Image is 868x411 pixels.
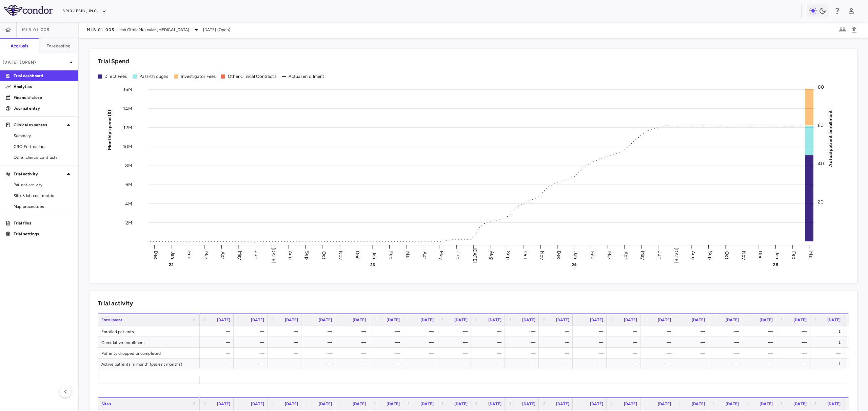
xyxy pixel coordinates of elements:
div: Active patients in month (patient months) [98,359,200,369]
div: — [375,348,400,359]
span: [DATE] [827,318,841,322]
div: — [240,359,264,369]
div: — [341,359,366,369]
p: Financial close [14,94,73,101]
div: Patients dropped or completed [98,348,200,358]
div: — [511,359,535,369]
div: — [680,326,705,337]
div: — [477,337,501,348]
div: — [206,337,230,348]
div: — [477,348,501,359]
p: Journal entry [14,105,73,111]
span: [DATE] [556,318,569,322]
text: Oct [321,251,327,259]
span: MLB-01-005 [22,27,50,33]
tspan: 12M [123,125,132,130]
text: Feb [791,251,797,259]
div: — [647,337,671,348]
span: [DATE] [285,318,298,322]
text: Aug [489,251,495,259]
text: Apr [220,251,226,259]
text: Nov [539,251,545,260]
div: — [308,359,332,369]
span: [DATE] [217,402,230,406]
span: [DATE] [827,402,841,406]
h6: Trial activity [98,299,133,308]
text: Oct [724,251,730,259]
text: Dec [355,251,360,259]
div: — [409,348,434,359]
div: — [274,359,298,369]
span: Other clinical contracts [14,154,73,160]
div: — [680,348,705,359]
div: — [375,359,400,369]
text: Nov [741,251,747,260]
tspan: 40 [818,161,824,167]
text: Nov [338,251,343,260]
div: — [477,326,501,337]
div: — [613,359,637,369]
div: — [341,337,366,348]
tspan: 10M [123,144,132,150]
span: [DATE] [590,402,603,406]
text: Mar [808,251,814,259]
tspan: Monthly spend ($) [107,110,113,150]
div: — [274,348,298,359]
div: — [714,359,739,369]
span: [DATE] [251,402,264,406]
div: — [308,326,332,337]
p: Analytics [14,84,73,90]
span: [DATE] [793,402,807,406]
div: Cumulative enrollment [98,337,200,347]
span: [DATE] [556,402,569,406]
div: — [545,337,569,348]
text: Oct [522,251,528,259]
div: — [240,337,264,348]
tspan: 6M [125,182,132,188]
span: [DATE] [692,402,705,406]
div: — [409,359,434,369]
span: [DATE] [387,402,400,406]
div: — [443,348,468,359]
span: Sites [101,402,111,406]
text: Sep [304,251,310,259]
span: [DATE] [726,402,739,406]
div: 1 [816,359,841,369]
text: Sep [707,251,713,259]
text: Mar [606,251,612,259]
span: [DATE] [217,318,230,322]
div: — [579,337,603,348]
span: [DATE] [420,318,434,322]
div: — [375,337,400,348]
div: 1 [816,326,841,337]
div: — [477,359,501,369]
div: — [647,348,671,359]
div: — [748,359,773,369]
span: [DATE] [454,318,468,322]
div: — [748,337,773,348]
div: — [748,326,773,337]
span: [DATE] [658,402,671,406]
text: 24 [572,262,577,267]
text: Mar [203,251,209,259]
div: — [714,348,739,359]
div: — [274,326,298,337]
div: — [443,337,468,348]
tspan: 8M [125,163,132,169]
text: Mar [405,251,411,259]
text: Dec [757,251,763,259]
div: — [443,359,468,369]
tspan: 16M [123,87,132,92]
div: — [206,359,230,369]
text: Feb [388,251,394,259]
text: Jun [254,251,259,259]
text: Aug [288,251,293,259]
h6: Accruals [11,43,28,49]
div: — [308,337,332,348]
span: [DATE] [488,402,501,406]
div: 1 [816,337,841,348]
span: [DATE] [319,318,332,322]
p: Clinical expenses [14,122,64,128]
div: — [714,326,739,337]
div: — [409,337,434,348]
